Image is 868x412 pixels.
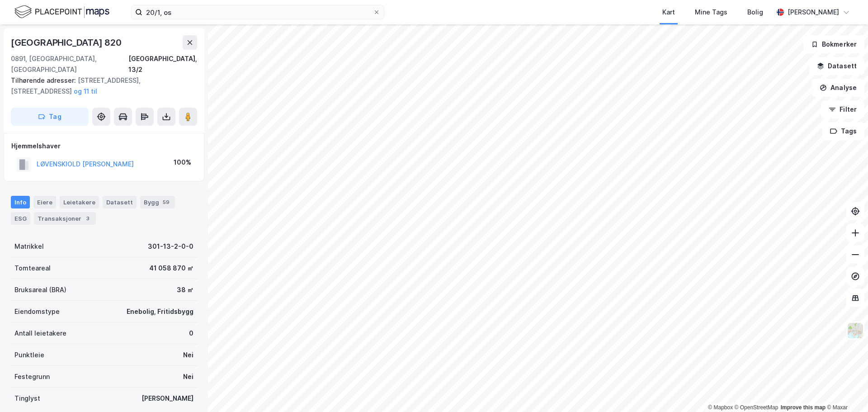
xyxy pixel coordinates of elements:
a: OpenStreetMap [735,404,778,411]
div: [GEOGRAPHIC_DATA], 13/2 [128,53,197,75]
div: Transaksjoner [34,212,96,225]
div: 3 [83,214,92,223]
div: Leietakere [60,196,99,208]
a: Mapbox [708,404,733,411]
div: Punktleie [14,350,44,360]
img: logo.f888ab2527a4732fd821a326f86c7f29.svg [14,4,109,20]
div: Enebolig, Fritidsbygg [127,306,193,317]
img: Z [847,322,864,339]
div: Info [11,196,30,208]
div: 41 058 870 ㎡ [149,263,193,274]
div: Bruksareal (BRA) [14,284,66,295]
div: Tinglyst [14,393,40,404]
div: Nei [183,350,193,360]
span: Tilhørende adresser: [11,76,78,84]
div: Datasett [103,196,137,208]
div: Festegrunn [14,371,50,382]
div: Kart [662,7,675,18]
a: Improve this map [781,404,826,411]
div: Antall leietakere [14,328,66,339]
button: Datasett [809,57,864,75]
button: Analyse [812,79,864,97]
div: 59 [161,198,171,207]
button: Tags [822,122,864,140]
div: Bygg [140,196,175,208]
button: Tag [11,108,89,126]
div: Tomteareal [14,263,51,274]
div: Bolig [747,7,763,18]
div: ESG [11,212,30,225]
div: 0891, [GEOGRAPHIC_DATA], [GEOGRAPHIC_DATA] [11,53,128,75]
div: Kontrollprogram for chat [823,369,868,412]
div: [PERSON_NAME] [142,393,193,404]
div: Nei [183,371,193,382]
div: Mine Tags [695,7,727,18]
div: 0 [189,328,193,339]
button: Bokmerker [803,35,864,53]
div: [STREET_ADDRESS], [STREET_ADDRESS] [11,75,190,97]
div: Eiere [33,196,56,208]
div: 301-13-2-0-0 [148,241,193,252]
iframe: Chat Widget [823,369,868,412]
div: 100% [174,157,191,168]
div: [PERSON_NAME] [788,7,839,18]
div: [GEOGRAPHIC_DATA] 820 [11,35,123,50]
div: 38 ㎡ [177,284,193,295]
div: Eiendomstype [14,306,60,317]
button: Filter [821,100,864,118]
div: Hjemmelshaver [11,141,197,152]
div: Matrikkel [14,241,44,252]
input: Søk på adresse, matrikkel, gårdeiere, leietakere eller personer [142,5,373,19]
